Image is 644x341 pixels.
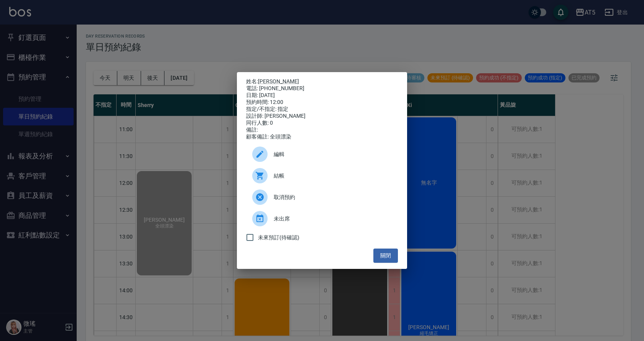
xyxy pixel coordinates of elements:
span: 結帳 [274,172,392,180]
div: 預約時間: 12:00 [246,99,398,106]
span: 編輯 [274,150,392,158]
a: [PERSON_NAME] [258,78,299,84]
div: 備註: [246,127,398,133]
div: 指定/不指定: 指定 [246,106,398,113]
span: 未出席 [274,215,392,223]
span: 取消預約 [274,193,392,201]
p: 姓名: [246,78,398,85]
div: 電話: [PHONE_NUMBER] [246,85,398,92]
span: 未來預訂(待確認) [258,234,299,242]
div: 設計師: [PERSON_NAME] [246,113,398,120]
div: 編輯 [246,143,398,165]
div: 未出席 [246,208,398,229]
a: 結帳 [246,165,398,186]
div: 取消預約 [246,186,398,208]
div: 顧客備註: 全頭漂染 [246,133,398,140]
div: 日期: [DATE] [246,92,398,99]
button: 關閉 [373,249,398,263]
div: 同行人數: 0 [246,120,398,127]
